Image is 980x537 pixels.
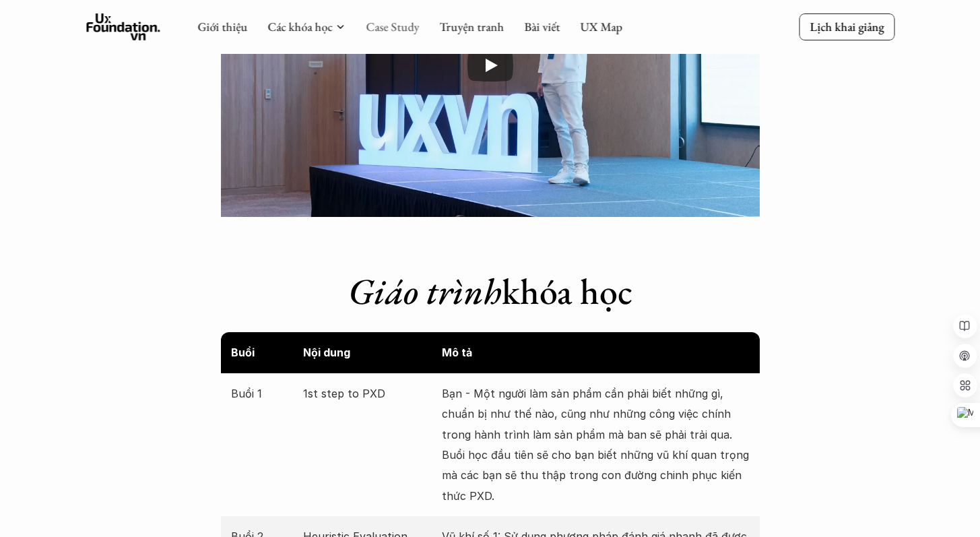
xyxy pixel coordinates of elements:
[467,49,513,82] button: Play
[231,346,255,359] strong: Buổi
[348,267,502,315] em: Giáo trình
[439,19,504,34] a: Truyện tranh
[799,13,894,40] a: Lịch khai giảng
[524,19,560,34] a: Bài viết
[303,383,435,404] p: 1st step to PXD
[810,19,884,34] p: Lịch khai giảng
[580,19,622,34] a: UX Map
[303,346,350,359] strong: Nội dung
[442,383,750,506] p: Bạn - Một người làm sản phẩm cần phải biết những gì, chuẩn bị như thế nào, cũng như những công vi...
[197,19,247,34] a: Giới thiệu
[267,19,332,34] a: Các khóa học
[442,346,472,359] strong: Mô tả
[221,270,760,313] h1: khóa học
[231,383,297,404] p: Buổi 1
[366,19,419,34] a: Case Study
